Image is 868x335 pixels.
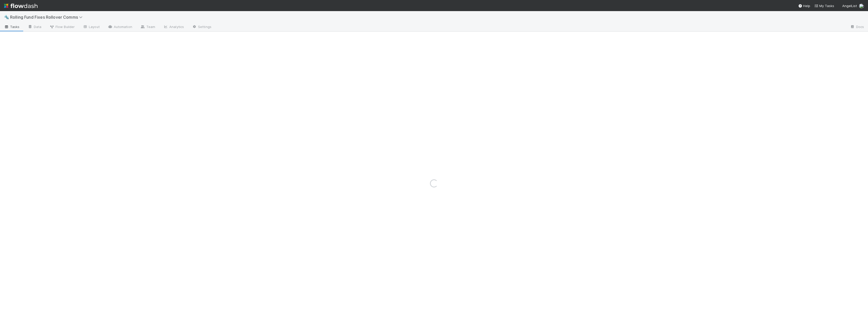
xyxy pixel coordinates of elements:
a: Flow Builder [45,23,79,31]
div: Help [798,3,810,8]
a: Docs [846,23,868,31]
span: My Tasks [814,4,834,8]
a: Analytics [159,23,188,31]
span: 🔩 [4,15,9,19]
img: avatar_e8864cf0-19e8-4fe1-83d1-96e6bcd27180.png [859,4,864,9]
a: Automation [104,23,136,31]
a: My Tasks [814,3,834,8]
a: Settings [188,23,215,31]
span: AngelList [842,4,857,8]
img: logo-inverted-e16ddd16eac7371096b0.svg [4,2,38,10]
span: Rolling Fund Fixes Rollover Comms [10,15,85,20]
span: Tasks [4,24,20,29]
a: Layout [79,23,104,31]
span: Flow Builder [49,24,75,29]
a: Data [24,23,45,31]
a: Team [136,23,159,31]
